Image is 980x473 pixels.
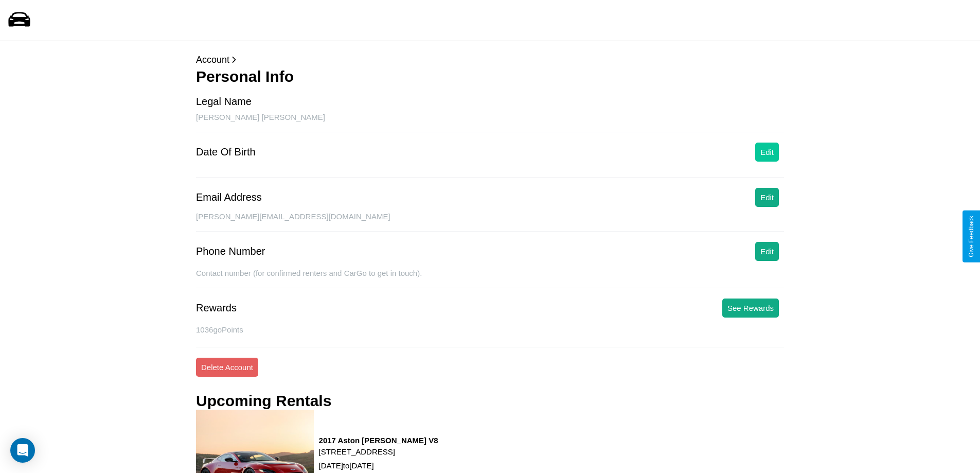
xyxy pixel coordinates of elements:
[196,302,237,314] div: Rewards
[319,459,438,472] p: [DATE] to [DATE]
[196,212,784,232] div: [PERSON_NAME][EMAIL_ADDRESS][DOMAIN_NAME]
[196,51,784,68] p: Account
[755,143,779,162] button: Edit
[196,323,784,337] p: 1036 goPoints
[755,188,779,207] button: Edit
[196,358,258,377] button: Delete Account
[10,438,35,463] div: Open Intercom Messenger
[196,146,256,158] div: Date Of Birth
[319,436,438,445] h3: 2017 Aston [PERSON_NAME] V8
[196,269,784,288] div: Contact number (for confirmed renters and CarGo to get in touch).
[196,191,262,203] div: Email Address
[755,242,779,261] button: Edit
[722,299,779,318] button: See Rewards
[196,96,252,108] div: Legal Name
[196,113,784,132] div: [PERSON_NAME] [PERSON_NAME]
[196,392,331,410] h3: Upcoming Rentals
[196,68,784,85] h3: Personal Info
[196,246,265,257] div: Phone Number
[968,216,975,257] div: Give Feedback
[319,445,438,459] p: [STREET_ADDRESS]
